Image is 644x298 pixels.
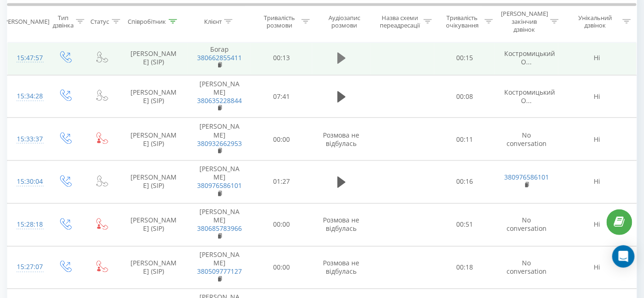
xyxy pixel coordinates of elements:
td: 00:13 [251,41,312,76]
td: 00:16 [434,161,495,204]
div: Назва схеми переадресації [379,14,421,29]
div: 15:47:57 [17,49,37,67]
td: 00:00 [251,203,312,246]
td: 00:08 [434,75,495,118]
div: Унікальний дзвінок [570,14,620,29]
td: Ні [558,75,637,118]
span: Костромицький О... [504,49,555,66]
div: Тривалість очікування [443,14,482,29]
td: 00:15 [434,41,495,76]
div: Аудіозапис розмови [321,14,369,29]
a: 380662855411 [197,53,242,62]
td: [PERSON_NAME] (SIP) [119,203,188,246]
td: 07:41 [251,75,312,118]
td: [PERSON_NAME] [188,161,251,204]
div: Тип дзвінка [53,14,74,29]
span: Костромицький О... [504,88,555,105]
td: [PERSON_NAME] [188,246,251,289]
td: Ні [558,118,637,161]
td: [PERSON_NAME] (SIP) [119,246,188,289]
div: Тривалість розмови [260,14,299,29]
div: Співробітник [128,18,166,26]
div: 15:34:28 [17,87,37,105]
td: 01:27 [251,161,312,204]
div: 15:30:04 [17,173,37,191]
td: No conversation [495,246,558,289]
div: Open Intercom Messenger [612,245,635,268]
td: Ні [558,203,637,246]
td: No conversation [495,118,558,161]
div: Клієнт [204,18,222,26]
a: 380509777127 [197,267,242,276]
div: [PERSON_NAME] закінчив дзвінок [501,10,548,34]
td: Ні [558,41,637,76]
div: Статус [91,18,110,26]
a: 380976586101 [504,173,549,182]
a: 380976586101 [197,181,242,190]
span: Розмова не відбулась [323,259,360,276]
td: [PERSON_NAME] (SIP) [119,161,188,204]
td: 00:00 [251,246,312,289]
div: 15:28:18 [17,216,37,234]
div: 15:27:07 [17,258,37,277]
a: 380635228844 [197,96,242,105]
div: 15:33:37 [17,130,37,148]
td: 00:11 [434,118,495,161]
td: [PERSON_NAME] (SIP) [119,41,188,76]
td: [PERSON_NAME] [188,75,251,118]
td: Богар [188,41,251,76]
a: 380685783966 [197,224,242,233]
td: 00:18 [434,246,495,289]
div: [PERSON_NAME] [2,18,49,26]
td: 00:00 [251,118,312,161]
td: [PERSON_NAME] (SIP) [119,118,188,161]
td: Ні [558,161,637,204]
td: No conversation [495,203,558,246]
td: [PERSON_NAME] (SIP) [119,75,188,118]
td: 00:51 [434,203,495,246]
span: Розмова не відбулась [323,131,360,148]
span: Розмова не відбулась [323,216,360,233]
td: Ні [558,246,637,289]
td: [PERSON_NAME] [188,118,251,161]
a: 380932662953 [197,139,242,148]
td: [PERSON_NAME] [188,203,251,246]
